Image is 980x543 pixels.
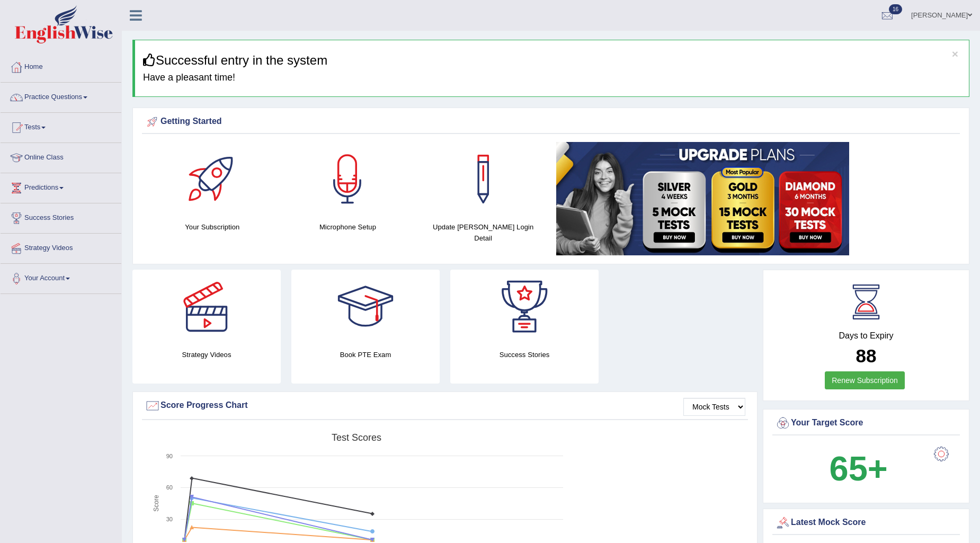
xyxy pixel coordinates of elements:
h4: Success Stories [450,349,599,360]
div: Score Progress Chart [145,398,745,414]
div: Getting Started [145,114,957,130]
a: Your Account [1,264,121,290]
h4: Your Subscription [150,221,275,233]
a: Strategy Videos [1,234,121,260]
a: Tests [1,113,121,139]
div: Latest Mock Score [775,515,957,531]
button: × [952,48,958,59]
a: Success Stories [1,203,121,230]
text: 90 [166,453,173,459]
h4: Have a pleasant time! [143,73,961,83]
h3: Successful entry in the system [143,54,961,67]
h4: Microphone Setup [286,221,411,233]
h4: Update [PERSON_NAME] Login Detail [421,221,546,244]
a: Predictions [1,173,121,200]
b: 88 [856,345,877,366]
tspan: Test scores [332,432,381,443]
text: 60 [166,484,173,491]
span: 16 [889,4,902,14]
a: Home [1,52,121,79]
img: small5.jpg [556,142,849,255]
b: 65+ [830,449,888,488]
a: Online Class [1,143,121,170]
h4: Book PTE Exam [291,349,440,360]
div: Your Target Score [775,415,957,431]
tspan: Score [153,495,160,512]
a: Renew Subscription [825,371,905,389]
h4: Days to Expiry [775,331,957,341]
a: Practice Questions [1,83,121,109]
text: 30 [166,516,173,522]
h4: Strategy Videos [132,349,281,360]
